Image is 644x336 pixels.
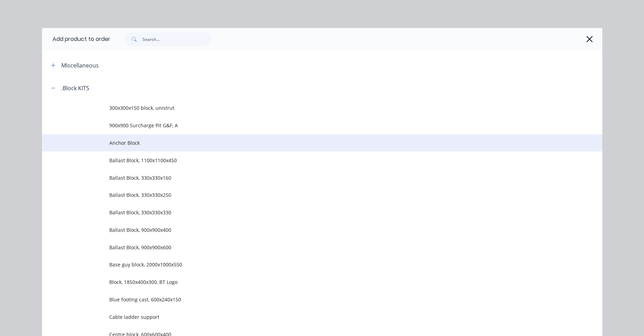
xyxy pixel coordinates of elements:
span: 300x300x150 block, unistrut [109,104,504,112]
span: Ballast Block, 330x330x330 [109,209,504,216]
span: Ballast Block, 1100x1100x450 [109,157,504,164]
span: Blue footing cast, 600x240x150 [109,296,504,303]
span: Base guy block, 2000x1000x550 [109,261,504,268]
span: 900x900 Surcharge Pit G&F, A [109,122,504,129]
div: Miscellaneous [61,61,99,70]
input: Search... [143,32,212,46]
span: Ballast Block, 330x330x250 [109,191,504,199]
span: Ballast Block, 900x900x600 [109,244,504,251]
div: Add product to order [42,28,110,50]
div: .Block KITS [61,84,89,92]
span: Ballast Block, 330x330x160 [109,174,504,181]
span: Anchor Block [109,139,504,146]
span: Ballast Block, 900x900x400 [109,226,504,234]
span: Cable ladder support [109,313,504,321]
span: Block, 1850x400x300, BT Logo [109,278,504,286]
